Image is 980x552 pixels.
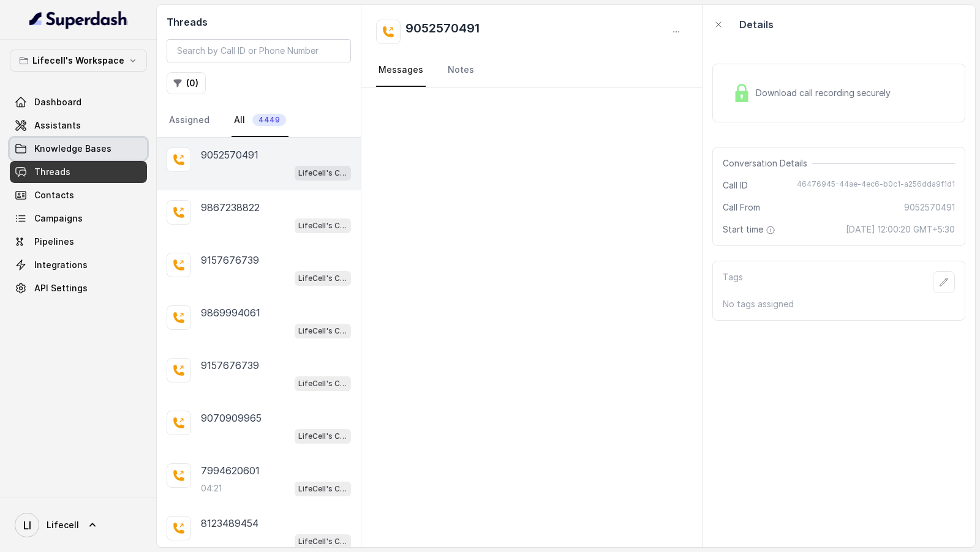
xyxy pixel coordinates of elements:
[10,184,147,206] a: Contacts
[10,231,147,253] a: Pipelines
[10,50,147,72] button: Lifecell's Workspace
[846,223,955,236] span: [DATE] 12:00:20 GMT+5:30
[723,298,955,310] p: No tags assigned
[10,508,147,542] a: Lifecell
[201,147,258,162] p: 9052570491
[201,411,262,425] p: 9070909965
[23,519,31,532] text: LI
[252,114,286,126] span: 4449
[723,271,743,293] p: Tags
[10,161,147,183] a: Threads
[201,463,260,478] p: 7994620601
[298,272,347,285] p: LifeCell's Call Assistant
[723,201,760,214] span: Call From
[739,17,774,32] p: Details
[47,519,79,531] span: Lifecell
[34,96,81,108] span: Dashboard
[232,104,288,137] a: All4449
[723,157,812,170] span: Conversation Details
[10,91,147,113] a: Dashboard
[34,259,88,271] span: Integrations
[167,104,212,137] a: Assigned
[34,282,88,294] span: API Settings
[298,167,347,179] p: LifeCell's Call Assistant
[29,10,128,29] img: light.svg
[298,430,347,442] p: LifeCell's Call Assistant
[298,535,347,548] p: LifeCell's Call Assistant
[167,72,206,94] button: (0)
[723,223,778,236] span: Start time
[445,54,477,87] a: Notes
[376,54,687,87] nav: Tabs
[298,378,347,390] p: LifeCell's Call Assistant
[201,482,222,494] p: 04:21
[167,39,351,62] input: Search by Call ID or Phone Number
[201,358,259,373] p: 9157676739
[376,54,426,87] a: Messages
[904,201,955,214] span: 9052570491
[167,15,351,29] h2: Threads
[201,305,260,320] p: 9869994061
[201,253,259,267] p: 9157676739
[756,87,895,99] span: Download call recording securely
[167,104,351,137] nav: Tabs
[10,207,147,229] a: Campaigns
[10,277,147,299] a: API Settings
[298,325,347,337] p: LifeCell's Call Assistant
[10,114,147,136] a: Assistants
[201,200,260,215] p: 9867238822
[10,138,147,160] a: Knowledge Bases
[34,189,74,201] span: Contacts
[201,516,258,531] p: 8123489454
[34,212,83,225] span: Campaigns
[405,20,480,44] h2: 9052570491
[723,179,748,192] span: Call ID
[797,179,955,192] span: 46476945-44ae-4ec6-b0c1-a256dda9f1d1
[10,254,147,276] a: Integrations
[733,84,751,102] img: Lock Icon
[34,119,81,132] span: Assistants
[34,143,111,155] span: Knowledge Bases
[34,166,70,178] span: Threads
[34,236,74,248] span: Pipelines
[298,483,347,495] p: LifeCell's Call Assistant
[32,53,124,68] p: Lifecell's Workspace
[298,220,347,232] p: LifeCell's Call Assistant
